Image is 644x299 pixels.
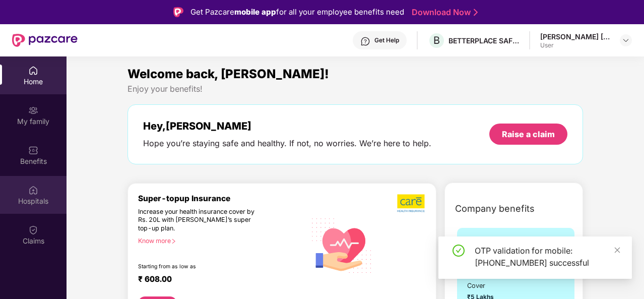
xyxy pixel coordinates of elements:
img: svg+xml;base64,PHN2ZyBpZD0iRHJvcGRvd24tMzJ4MzIiIHhtbG5zPSJodHRwOi8vd3d3LnczLm9yZy8yMDAwL3N2ZyIgd2... [622,36,630,44]
div: ₹ 608.00 [138,274,296,286]
div: BETTERPLACE SAFETY SOLUTIONS PRIVATE LIMITED [448,36,519,45]
img: svg+xml;base64,PHN2ZyBpZD0iQ2xhaW0iIHhtbG5zPSJodHRwOi8vd3d3LnczLm9yZy8yMDAwL3N2ZyIgd2lkdGg9IjIwIi... [28,225,38,235]
img: New Pazcare Logo [12,34,78,47]
strong: mobile app [234,7,276,17]
img: svg+xml;base64,PHN2ZyBpZD0iSG9tZSIgeG1sbnM9Imh0dHA6Ly93d3cudzMub3JnLzIwMDAvc3ZnIiB3aWR0aD0iMjAiIG... [28,66,38,76]
div: Hey, [PERSON_NAME] [143,120,431,132]
div: Get Pazcare for all your employee benefits need [190,6,404,18]
img: svg+xml;base64,PHN2ZyBpZD0iQmVuZWZpdHMiIHhtbG5zPSJodHRwOi8vd3d3LnczLm9yZy8yMDAwL3N2ZyIgd2lkdGg9Ij... [28,145,38,155]
img: Stroke [474,7,478,18]
div: Increase your health insurance cover by Rs. 20L with [PERSON_NAME]’s super top-up plan. [138,208,263,233]
div: Know more [138,237,300,244]
div: OTP validation for mobile: [PHONE_NUMBER] successful [475,245,620,269]
div: Starting from as low as [138,263,263,270]
span: Company benefits [455,202,535,216]
img: svg+xml;base64,PHN2ZyB3aWR0aD0iMjAiIGhlaWdodD0iMjAiIHZpZXdCb3g9IjAgMCAyMCAyMCIgZmlsbD0ibm9uZSIgeG... [28,105,38,115]
div: Hope you’re staying safe and healthy. If not, no worries. We’re here to help. [143,138,431,149]
img: svg+xml;base64,PHN2ZyBpZD0iSG9zcGl0YWxzIiB4bWxucz0iaHR0cDovL3d3dy53My5vcmcvMjAwMC9zdmciIHdpZHRoPS... [28,185,38,195]
div: Super-topup Insurance [138,194,306,203]
span: B [433,34,440,46]
div: Get Help [374,36,399,44]
span: right [171,238,176,244]
img: b5dec4f62d2307b9de63beb79f102df3.png [397,194,426,213]
div: Enjoy your benefits! [127,84,583,94]
a: Download Now [412,7,475,18]
span: Welcome back, [PERSON_NAME]! [127,67,329,81]
div: User [540,41,611,49]
div: Raise a claim [502,129,555,140]
img: svg+xml;base64,PHN2ZyB4bWxucz0iaHR0cDovL3d3dy53My5vcmcvMjAwMC9zdmciIHhtbG5zOnhsaW5rPSJodHRwOi8vd3... [306,208,378,281]
span: close [614,247,621,254]
img: svg+xml;base64,PHN2ZyBpZD0iSGVscC0zMngzMiIgeG1sbnM9Imh0dHA6Ly93d3cudzMub3JnLzIwMDAvc3ZnIiB3aWR0aD... [360,36,370,46]
div: [PERSON_NAME] [PERSON_NAME] [540,32,611,41]
span: check-circle [453,245,465,257]
img: Logo [173,7,183,17]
